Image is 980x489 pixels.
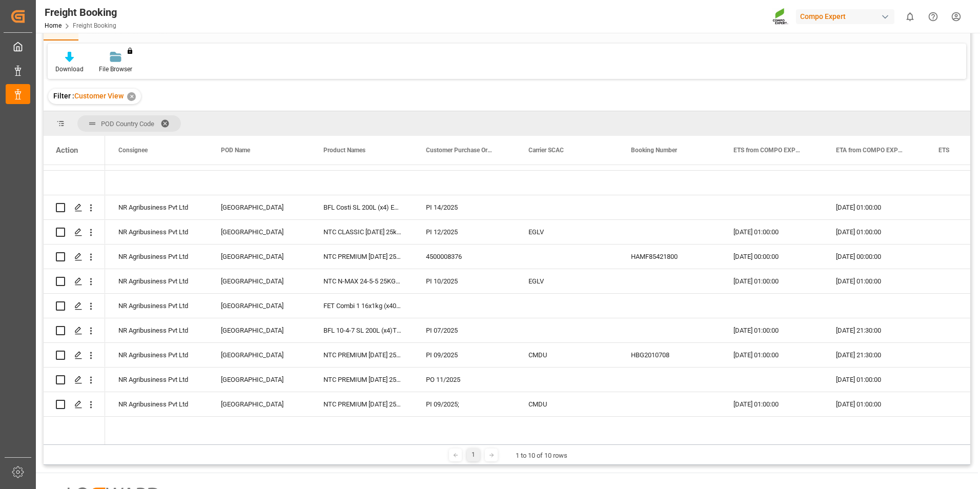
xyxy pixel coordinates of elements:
span: Customer Purchase Order Numbers [426,147,495,154]
div: NR Agribusiness Pvt Ltd [106,368,209,392]
div: NTC PREMIUM [DATE] 25kg (x42) INT; [311,392,414,416]
div: NTC N-MAX 24-5-5 25KG (x42) INT [311,269,414,293]
div: CMDU [516,343,619,367]
div: BFL Costi SL 200L (x4) EGY [311,195,414,219]
div: [DATE] 21:30:00 [824,318,926,342]
div: [DATE] 01:00:00 [824,392,926,416]
div: [DATE] 01:00:00 [824,269,926,293]
img: Screenshot%202023-09-29%20at%2010.02.21.png_1712312052.png [772,8,789,26]
div: [DATE] 01:00:00 [721,392,824,416]
div: PI 14/2025 [414,195,516,219]
div: Press SPACE to select this row. [44,392,105,417]
div: Press SPACE to select this row. [44,318,105,343]
div: NR Agribusiness Pvt Ltd [106,392,209,416]
div: PO 11/2025 [414,368,516,392]
div: Press SPACE to select this row. [44,294,105,318]
div: Press SPACE to select this row. [44,417,105,441]
button: Compo Expert [796,7,899,26]
div: PI 12/2025 [414,220,516,244]
div: NR Agribusiness Pvt Ltd [106,220,209,244]
div: [GEOGRAPHIC_DATA] [209,343,311,367]
div: NR Agribusiness Pvt Ltd [106,294,209,318]
div: Press SPACE to select this row. [44,171,105,195]
div: HAMF85421800 [619,244,721,269]
div: Press SPACE to select this row. [44,368,105,392]
div: ✕ [127,92,136,101]
div: PI 10/2025 [414,269,516,293]
div: [DATE] 01:00:00 [824,220,926,244]
div: [DATE] 01:00:00 [721,269,824,293]
div: Press SPACE to select this row. [44,244,105,269]
div: [DATE] 01:00:00 [721,343,824,367]
button: Help Center [922,5,945,28]
div: NTC CLASSIC [DATE] 25kg (x42) INT [311,220,414,244]
span: Booking Number [631,147,677,154]
div: [DATE] 21:30:00 [824,343,926,367]
div: CMDU [516,392,619,416]
span: ETA from COMPO EXPERT [836,147,905,154]
span: Filter : [53,92,74,100]
div: NTC PREMIUM [DATE] 25kg (x42) INT [311,244,414,269]
div: NR Agribusiness Pvt Ltd [106,343,209,367]
div: HBG2010708 [619,343,721,367]
div: Press SPACE to select this row. [44,269,105,294]
div: NR Agribusiness Pvt Ltd [106,318,209,342]
div: [GEOGRAPHIC_DATA] [209,220,311,244]
div: NTC PREMIUM [DATE] 25kg (x42) INT [311,343,414,367]
div: NR Agribusiness Pvt Ltd [106,269,209,293]
div: NR Agribusiness Pvt Ltd [106,244,209,269]
div: Action [56,146,78,155]
span: Carrier SCAC [528,147,564,154]
div: NR Agribusiness Pvt Ltd [106,195,209,219]
div: Press SPACE to select this row. [44,195,105,220]
span: Consignee [118,147,148,154]
div: [GEOGRAPHIC_DATA] [209,294,311,318]
a: Home [45,22,62,29]
div: [GEOGRAPHIC_DATA] [209,195,311,219]
span: POD Country Code [101,120,154,128]
div: [DATE] 01:00:00 [824,195,926,219]
div: NTC PREMIUM [DATE] 25kg (x42) INT [311,368,414,392]
span: Product Names [323,147,365,154]
div: PI 09/2025 [414,343,516,367]
div: [GEOGRAPHIC_DATA] [209,392,311,416]
div: Freight Booking [45,5,117,20]
div: Compo Expert [796,9,894,24]
div: FET Combi 1 16x1kg (x40) EN MSE [311,294,414,318]
span: ETS [938,147,949,154]
button: show 0 new notifications [899,5,922,28]
span: Customer View [74,92,124,100]
div: [GEOGRAPHIC_DATA] [209,244,311,269]
span: ETS from COMPO EXPERT [733,147,802,154]
div: [GEOGRAPHIC_DATA] [209,318,311,342]
div: 4500008376 [414,244,516,269]
span: POD Name [221,147,250,154]
div: [DATE] 01:00:00 [824,368,926,392]
div: [DATE] 01:00:00 [721,220,824,244]
div: [GEOGRAPHIC_DATA] [209,368,311,392]
div: [DATE] 00:00:00 [721,244,824,269]
div: [GEOGRAPHIC_DATA] [209,269,311,293]
div: PI 07/2025 [414,318,516,342]
div: Press SPACE to select this row. [44,220,105,244]
div: 1 [467,449,480,461]
div: BFL 10-4-7 SL 200L (x4)TW ISPM [311,318,414,342]
div: [DATE] 01:00:00 [721,318,824,342]
div: 1 to 10 of 10 rows [516,451,567,461]
div: PI 09/2025; [414,392,516,416]
div: Download [55,65,84,74]
div: EGLV [516,220,619,244]
div: Press SPACE to select this row. [44,343,105,368]
div: [DATE] 00:00:00 [824,244,926,269]
div: EGLV [516,269,619,293]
